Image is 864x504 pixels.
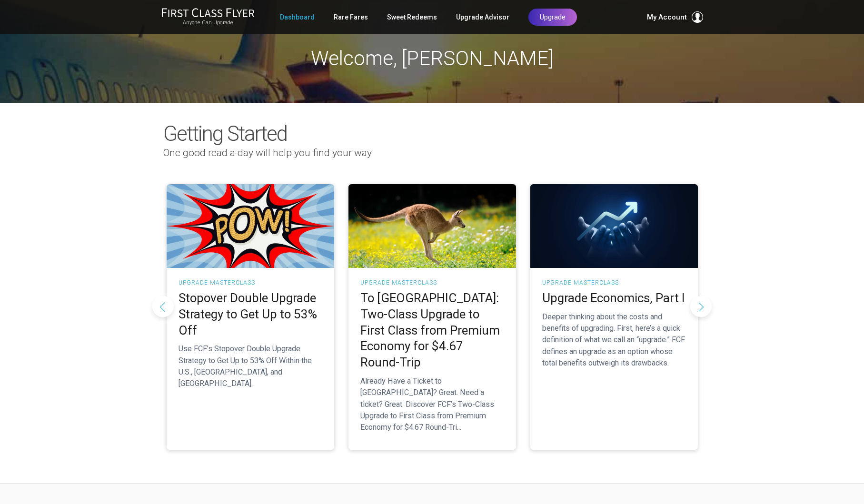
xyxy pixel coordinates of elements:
[528,9,577,26] a: Upgrade
[152,296,174,317] button: Previous slide
[163,147,372,158] span: One good read a day will help you find your way
[542,311,686,369] p: Deeper thinking about the costs and benefits of upgrading. First, here’s a quick definition of wh...
[456,9,509,26] a: Upgrade Advisor
[179,290,322,338] h2: Stopover Double Upgrade Strategy to Get Up to 53% Off
[348,184,516,450] a: UPGRADE MASTERCLASS To [GEOGRAPHIC_DATA]: Two-Class Upgrade to First Class from Premium Economy f...
[647,11,687,23] span: My Account
[280,9,315,26] a: Dashboard
[163,121,287,146] span: Getting Started
[542,280,686,286] h3: UPGRADE MASTERCLASS
[690,296,712,317] button: Next slide
[161,8,255,27] a: First Class FlyerAnyone Can Upgrade
[387,9,437,26] a: Sweet Redeems
[360,376,504,433] p: Already Have a Ticket to [GEOGRAPHIC_DATA]? Great. Need a ticket? Great. Discover FCF’s Two-Class...
[161,8,255,18] img: First Class Flyer
[161,20,255,26] small: Anyone Can Upgrade
[530,184,698,450] a: UPGRADE MASTERCLASS Upgrade Economics, Part I Deeper thinking about the costs and benefits of upg...
[542,290,686,306] h2: Upgrade Economics, Part I
[334,9,368,26] a: Rare Fares
[179,280,322,286] h3: UPGRADE MASTERCLASS
[167,184,334,450] a: UPGRADE MASTERCLASS Stopover Double Upgrade Strategy to Get Up to 53% Off Use FCF’s Stopover Doub...
[311,47,554,70] span: Welcome, [PERSON_NAME]
[647,11,703,23] button: My Account
[360,290,504,371] h2: To [GEOGRAPHIC_DATA]: Two-Class Upgrade to First Class from Premium Economy for $4.67 Round-Trip
[360,280,504,286] h3: UPGRADE MASTERCLASS
[179,343,322,389] p: Use FCF’s Stopover Double Upgrade Strategy to Get Up to 53% Off Within the U.S., [GEOGRAPHIC_DATA...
